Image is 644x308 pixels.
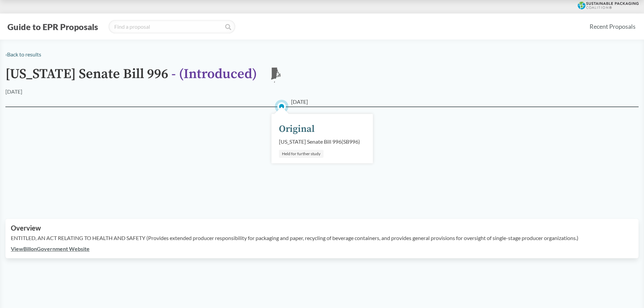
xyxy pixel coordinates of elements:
[5,21,100,32] button: Guide to EPR Proposals
[5,51,41,57] a: ‹Back to results
[5,67,257,88] h1: [US_STATE] Senate Bill 996
[11,245,90,252] a: ViewBillonGovernment Website
[279,138,360,146] div: [US_STATE] Senate Bill 996 ( SB996 )
[11,234,633,242] p: ENTITLED, AN ACT RELATING TO HEALTH AND SAFETY (Provides extended producer responsibility for pac...
[279,122,315,136] div: Original
[171,66,257,82] span: - ( Introduced )
[587,19,639,34] a: Recent Proposals
[291,98,308,106] span: [DATE]
[5,88,22,96] div: [DATE]
[11,224,633,232] h2: Overview
[279,150,324,158] div: Held for further study
[109,20,235,33] input: Find a proposal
